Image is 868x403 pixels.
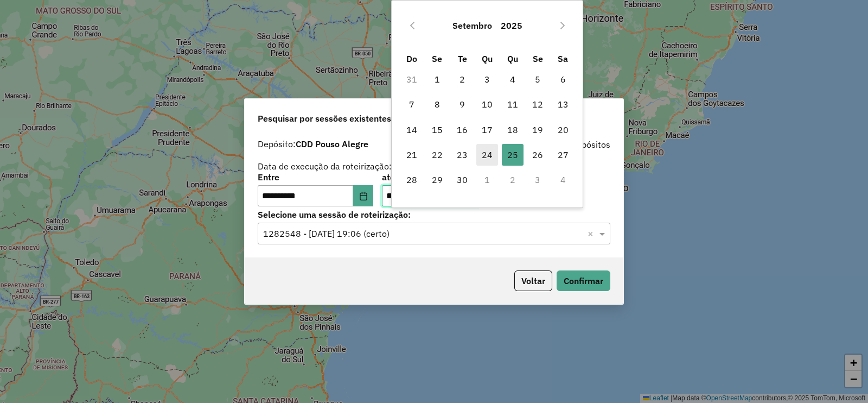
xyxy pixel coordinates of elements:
td: 7 [399,92,424,117]
button: Choose Month [448,12,496,39]
td: 5 [525,67,550,92]
span: 6 [552,68,574,90]
span: 18 [502,119,524,141]
span: 23 [451,144,473,166]
span: Clear all [588,227,597,240]
span: 28 [401,169,423,191]
span: 7 [401,93,423,115]
td: 4 [550,167,575,192]
td: 1 [424,67,449,92]
label: até [382,171,497,184]
td: 31 [399,67,424,92]
td: 12 [525,92,550,117]
td: 18 [500,117,525,142]
span: 10 [476,93,498,115]
td: 1 [475,167,500,192]
button: Choose Year [496,12,527,39]
span: 19 [527,119,548,141]
span: 14 [401,119,423,141]
span: 17 [476,119,498,141]
button: Choose Date [353,185,374,207]
td: 30 [450,167,475,192]
span: 12 [527,93,548,115]
button: Confirmar [557,270,610,291]
span: Qu [507,53,518,64]
td: 21 [399,142,424,167]
label: Entre [258,171,373,184]
span: Sa [558,53,568,64]
span: Pesquisar por sessões existentes [258,112,391,125]
span: 22 [426,144,448,166]
td: 22 [424,142,449,167]
td: 14 [399,117,424,142]
td: 17 [475,117,500,142]
span: Te [458,53,467,64]
td: 29 [424,167,449,192]
span: 16 [451,119,473,141]
span: 4 [502,68,524,90]
span: 8 [426,93,448,115]
span: 29 [426,169,448,191]
td: 15 [424,117,449,142]
td: 19 [525,117,550,142]
td: 13 [550,92,575,117]
span: 5 [527,68,548,90]
span: 21 [401,144,423,166]
td: 6 [550,67,575,92]
td: 2 [450,67,475,92]
span: 9 [451,93,473,115]
span: 25 [502,144,524,166]
span: 30 [451,169,473,191]
span: Do [406,53,417,64]
button: Next Month [554,17,571,34]
td: 27 [550,142,575,167]
label: Selecione uma sessão de roteirização: [258,208,610,221]
label: Data de execução da roteirização: [258,160,392,173]
td: 25 [500,142,525,167]
td: 26 [525,142,550,167]
span: 27 [552,144,574,166]
label: Depósito: [258,137,368,150]
td: 2 [500,167,525,192]
span: 20 [552,119,574,141]
span: 2 [451,68,473,90]
span: 26 [527,144,548,166]
td: 23 [450,142,475,167]
span: 13 [552,93,574,115]
span: 1 [426,68,448,90]
button: Previous Month [404,17,421,34]
span: 15 [426,119,448,141]
span: Se [432,53,442,64]
button: Voltar [514,270,552,291]
span: 24 [476,144,498,166]
td: 9 [450,92,475,117]
td: 4 [500,67,525,92]
td: 11 [500,92,525,117]
span: 3 [476,68,498,90]
td: 8 [424,92,449,117]
strong: CDD Pouso Alegre [296,138,368,149]
td: 10 [475,92,500,117]
span: Qu [482,53,493,64]
td: 16 [450,117,475,142]
td: 3 [475,67,500,92]
td: 28 [399,167,424,192]
td: 3 [525,167,550,192]
td: 20 [550,117,575,142]
span: Se [533,53,543,64]
td: 24 [475,142,500,167]
span: 11 [502,93,524,115]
